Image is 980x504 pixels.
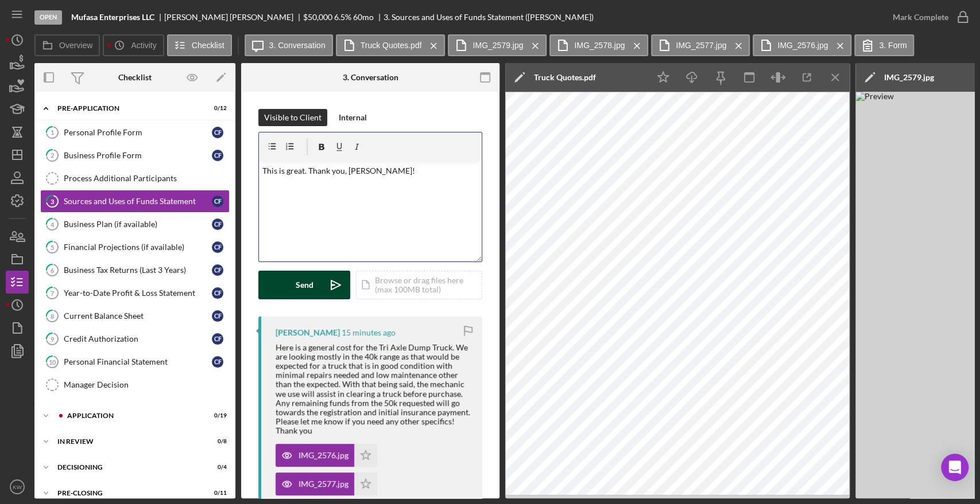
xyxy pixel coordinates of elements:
[40,236,230,259] a: 5Financial Projections (if available)CF
[212,310,223,322] div: C F
[40,282,230,304] a: 7Year-to-Date Profit & Loss StatementCF
[212,264,223,276] div: C F
[333,109,373,126] button: Internal
[51,243,54,251] tspan: 5
[167,34,232,56] button: Checklist
[64,128,212,137] div: Personal Profile Form
[67,412,198,419] div: Application
[57,490,198,497] div: Pre-Closing
[777,41,828,50] label: IMG_2576.jpg
[212,356,223,368] div: C F
[51,220,55,228] tspan: 4
[206,490,227,497] div: 0 / 11
[353,13,374,22] div: 60 mo
[40,350,230,373] a: 10Personal Financial StatementCF
[753,34,851,56] button: IMG_2576.jpg
[206,105,227,112] div: 0 / 12
[34,34,100,56] button: Overview
[879,41,907,50] label: 3. Form
[64,334,212,343] div: Credit Authorization
[269,41,326,50] label: 3. Conversation
[40,304,230,327] a: 8Current Balance SheetCF
[51,128,54,136] tspan: 1
[212,127,223,138] div: C F
[299,479,348,489] div: IMG_2577.jpg
[40,213,230,236] a: 4Business Plan (if available)CF
[336,34,446,56] button: Truck Quotes.pdf
[212,333,223,345] div: C F
[299,451,348,460] div: IMG_2576.jpg
[40,259,230,282] a: 6Business Tax Returns (Last 3 Years)CF
[40,121,230,144] a: 1Personal Profile FormCF
[334,13,351,22] div: 6.5 %
[549,34,648,56] button: IMG_2578.jpg
[212,196,223,207] div: C F
[64,311,212,321] div: Current Balance Sheet
[884,73,934,82] div: IMG_2579.jpg
[212,241,223,253] div: C F
[276,343,471,435] div: Here is a general cost for the Tri Axle Dump Truck. We are looking mostly in the 40k range as tha...
[164,13,303,22] div: [PERSON_NAME] [PERSON_NAME]
[71,13,154,22] b: Mufasa Enterprises LLC
[574,41,625,50] label: IMG_2578.jpg
[192,41,224,50] label: Checklist
[676,41,726,50] label: IMG_2577.jpg
[40,373,230,396] a: Manager Decision
[40,144,230,167] a: 2Business Profile FormCF
[276,444,377,467] button: IMG_2576.jpg
[40,327,230,350] a: 9Credit AuthorizationCF
[212,287,223,299] div: C F
[339,109,367,126] div: Internal
[6,475,29,498] button: KW
[651,34,750,56] button: IMG_2577.jpg
[881,6,974,29] button: Mark Complete
[245,34,333,56] button: 3. Conversation
[212,218,223,230] div: C F
[49,358,56,365] tspan: 10
[64,151,212,160] div: Business Profile Form
[51,335,55,342] tspan: 9
[34,10,62,25] div: Open
[343,73,398,82] div: 3. Conversation
[51,312,54,319] tspan: 8
[206,438,227,445] div: 0 / 8
[941,454,969,481] div: Open Intercom Messenger
[64,220,212,229] div: Business Plan (if available)
[262,165,479,177] p: This is great. Thank you, [PERSON_NAME]!
[51,266,55,274] tspan: 6
[276,328,340,337] div: [PERSON_NAME]
[59,41,92,50] label: Overview
[40,190,230,213] a: 3Sources and Uses of Funds StatementCF
[893,6,948,29] div: Mark Complete
[303,12,332,22] span: $50,000
[258,271,350,299] button: Send
[361,41,422,50] label: Truck Quotes.pdf
[64,243,212,252] div: Financial Projections (if available)
[276,472,377,495] button: IMG_2577.jpg
[258,109,327,126] button: Visible to Client
[342,328,396,337] time: 2025-09-22 13:03
[64,380,229,389] div: Manager Decision
[57,438,198,445] div: In Review
[13,484,22,490] text: KW
[854,34,914,56] button: 3. Form
[64,174,229,183] div: Process Additional Participants
[264,109,321,126] div: Visible to Client
[64,288,212,298] div: Year-to-Date Profit & Loss Statement
[118,73,152,82] div: Checklist
[51,197,54,205] tspan: 3
[296,271,313,299] div: Send
[51,151,54,159] tspan: 2
[212,150,223,161] div: C F
[472,41,523,50] label: IMG_2579.jpg
[57,105,198,112] div: Pre-Application
[384,13,594,22] div: 3. Sources and Uses of Funds Statement ([PERSON_NAME])
[64,265,212,275] div: Business Tax Returns (Last 3 Years)
[51,289,55,296] tspan: 7
[40,167,230,190] a: Process Additional Participants
[206,464,227,471] div: 0 / 4
[448,34,547,56] button: IMG_2579.jpg
[57,464,198,471] div: Decisioning
[131,41,156,50] label: Activity
[64,197,212,206] div: Sources and Uses of Funds Statement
